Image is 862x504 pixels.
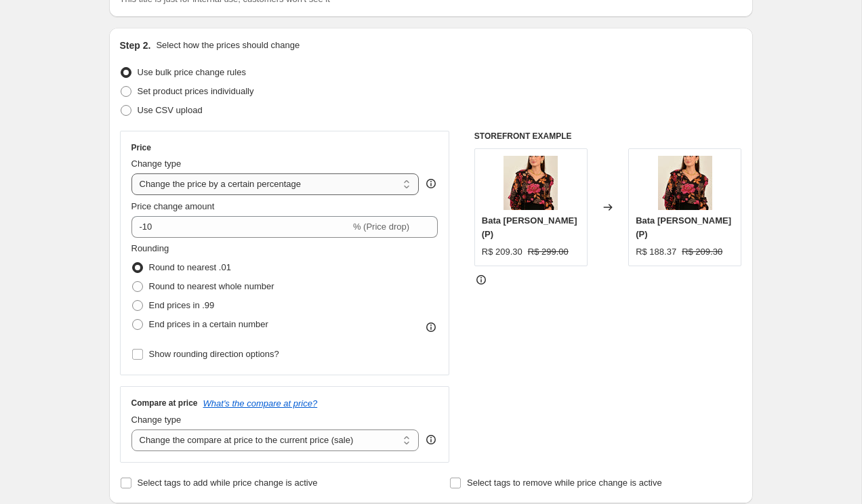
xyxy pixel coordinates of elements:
div: help [424,433,438,446]
span: Price change amount [131,201,215,211]
p: Select how the prices should change [156,39,300,52]
span: Use bulk price change rules [138,67,246,77]
img: MAS8213_80x.jpg [504,156,558,210]
span: Change type [131,415,182,425]
input: -15 [131,216,350,238]
img: MAS8213_80x.jpg [658,156,712,210]
span: % (Price drop) [353,222,409,232]
strike: R$ 299.00 [528,245,569,259]
span: Select tags to add while price change is active [138,478,318,488]
span: Select tags to remove while price change is active [467,478,662,488]
div: R$ 209.30 [482,245,522,259]
h3: Price [131,142,151,153]
h2: Step 2. [120,39,151,52]
button: What's the compare at price? [203,398,318,408]
span: Rounding [131,243,169,253]
span: Bata [PERSON_NAME] (P) [636,215,731,239]
span: Use CSV upload [138,105,203,115]
h6: STOREFRONT EXAMPLE [474,131,742,142]
h3: Compare at price [131,398,198,408]
span: Round to nearest whole number [149,281,274,291]
span: End prices in .99 [149,300,215,310]
span: Change type [131,159,182,169]
span: Bata [PERSON_NAME] (P) [482,215,577,239]
span: Set product prices individually [138,86,254,96]
span: Round to nearest .01 [149,262,231,272]
div: help [424,177,438,190]
div: R$ 188.37 [636,245,676,259]
span: Show rounding direction options? [149,349,279,359]
strike: R$ 209.30 [682,245,722,259]
span: End prices in a certain number [149,319,268,329]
